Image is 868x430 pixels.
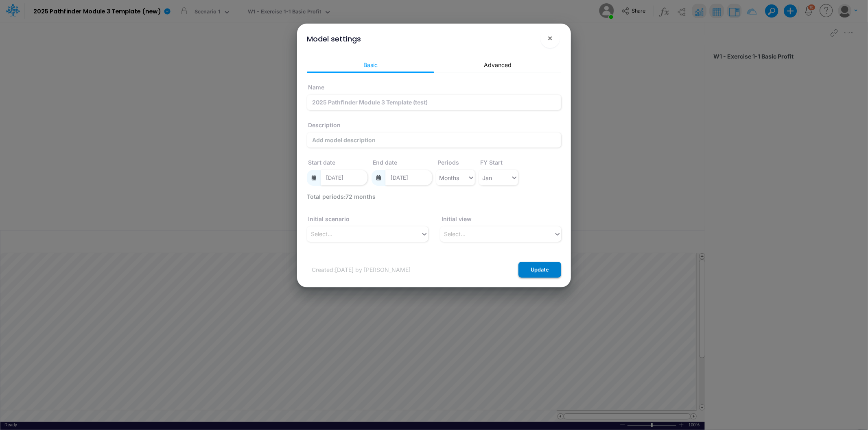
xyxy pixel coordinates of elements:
[307,215,350,223] label: Initial scenario
[307,83,324,91] label: Name
[307,193,376,200] span: Total periods: 72 months
[518,262,561,278] button: Update
[307,132,561,148] input: Add model description
[434,57,562,72] a: Advanced
[436,158,459,167] label: Periods
[482,174,492,182] div: Jan
[311,230,332,238] div: Select...
[307,33,361,44] div: Model settings
[540,28,560,48] button: Close
[444,230,466,238] div: Select...
[307,57,434,72] a: Basic
[307,121,341,129] label: Description
[439,174,459,182] div: Months
[479,158,503,167] label: FY Start
[309,264,413,276] span: Created: [DATE] by [PERSON_NAME]
[307,158,335,167] label: Start date
[372,158,397,167] label: End date
[548,33,553,43] span: ×
[307,95,561,110] input: Add model name
[440,215,472,223] label: Initial view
